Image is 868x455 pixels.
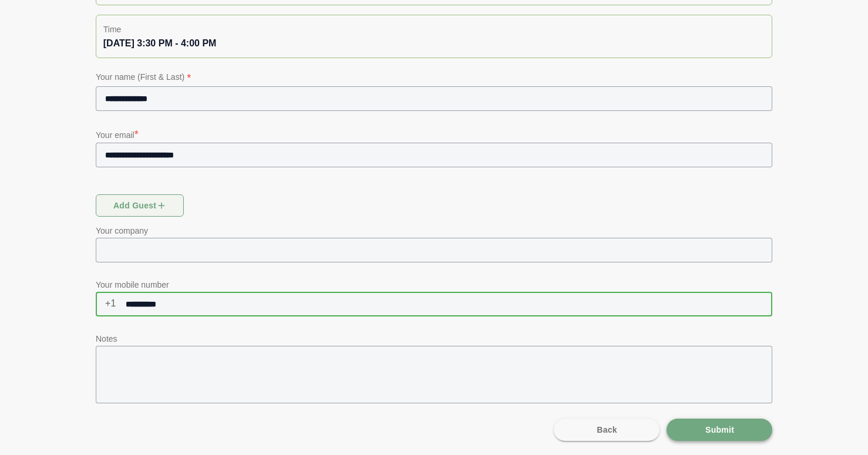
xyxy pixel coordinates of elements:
p: Notes [96,332,772,346]
button: Submit [667,419,772,441]
span: Submit [705,419,734,441]
button: Add guest [96,194,184,217]
button: Back [554,419,660,441]
span: Add guest [113,194,167,217]
p: Your email [96,126,772,143]
p: Your company [96,224,772,238]
p: Your mobile number [96,278,772,292]
p: Time [103,22,765,36]
div: [DATE] 3:30 PM - 4:00 PM [103,36,765,50]
span: +1 [96,292,116,315]
span: Back [596,419,617,441]
p: Your name (First & Last) [96,70,772,86]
